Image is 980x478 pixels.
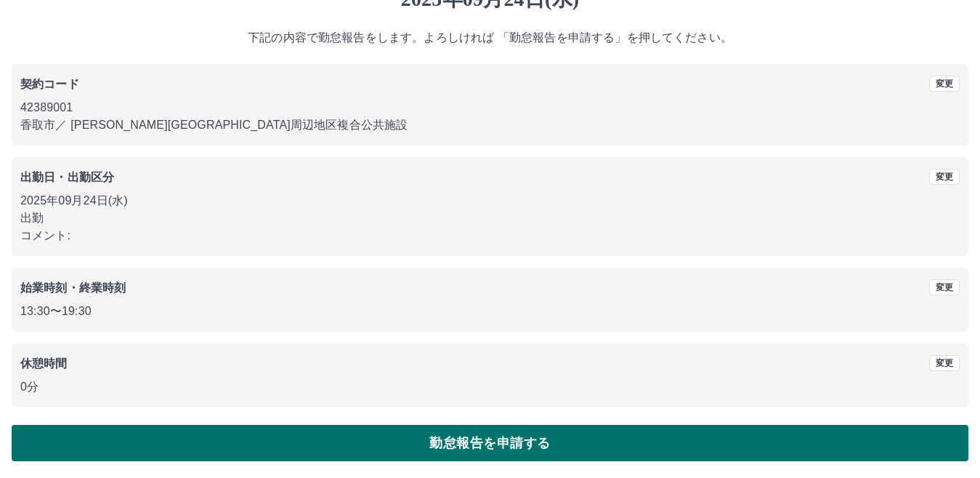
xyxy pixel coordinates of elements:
p: コメント: [20,227,960,244]
b: 出勤日・出勤区分 [20,171,114,183]
p: 出勤 [20,210,960,227]
button: 変更 [929,355,960,371]
p: 2025年09月24日(水) [20,192,960,210]
p: 下記の内容で勤怠報告をします。よろしければ 「勤怠報告を申請する」を押してください。 [12,29,968,47]
p: 42389001 [20,99,960,116]
b: 契約コード [20,78,79,90]
button: 変更 [929,76,960,92]
button: 変更 [929,279,960,295]
button: 勤怠報告を申請する [12,425,968,461]
p: 香取市 ／ [PERSON_NAME][GEOGRAPHIC_DATA]周辺地区複合公共施設 [20,116,960,134]
p: 0分 [20,378,960,396]
b: 休憩時間 [20,357,68,370]
b: 始業時刻・終業時刻 [20,282,126,294]
p: 13:30 〜 19:30 [20,303,960,320]
button: 変更 [929,169,960,185]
